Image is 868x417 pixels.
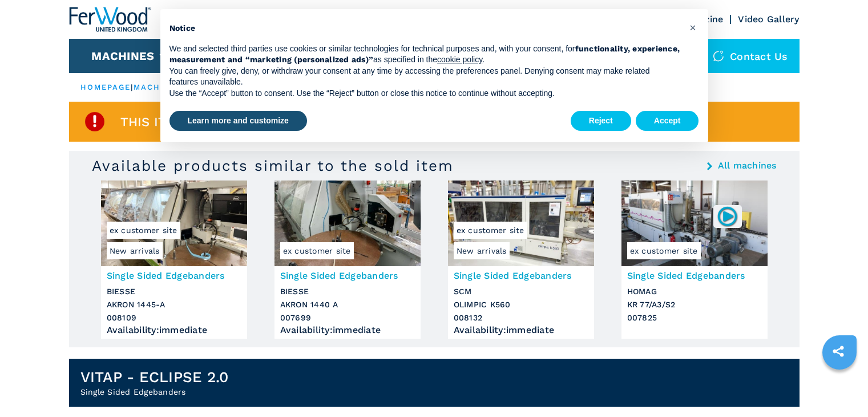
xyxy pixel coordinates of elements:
span: New arrivals [454,242,510,259]
button: Learn more and customize [169,111,307,131]
h3: Single Sided Edgebanders [280,269,415,282]
button: Accept [636,111,699,131]
div: Availability : immediate [454,327,588,333]
h3: SCM OLIMPIC K560 008132 [454,285,588,324]
p: Use the “Accept” button to consent. Use the “Reject” button or close this notice to continue with... [169,88,681,99]
a: cookie policy [437,55,482,64]
a: sharethis [824,337,853,366]
p: You can freely give, deny, or withdraw your consent at any time by accessing the preferences pane... [169,66,681,88]
button: Close this notice [684,18,703,37]
img: Ferwood [69,7,151,32]
span: ex customer site [280,242,354,259]
span: ex customer site [627,242,701,259]
h2: Notice [169,23,681,34]
a: Single Sided Edgebanders BIESSE AKRON 1445-ANew arrivalsex customer siteSingle Sided EdgebandersB... [101,181,247,339]
a: machines [134,83,183,91]
img: Single Sided Edgebanders HOMAG KR 77/A3/S2 [621,181,768,266]
span: New arrivals [107,242,163,259]
img: Single Sided Edgebanders BIESSE AKRON 1445-A [101,181,247,266]
p: We and selected third parties use cookies or similar technologies for technical purposes and, wit... [169,43,681,66]
div: Availability : immediate [107,327,241,333]
span: This item is already sold [120,115,301,129]
iframe: Chat [819,366,859,408]
div: Availability : immediate [280,327,415,333]
div: Contact us [701,39,800,73]
a: Single Sided Edgebanders HOMAG KR 77/A3/S2ex customer site007825Single Sided EdgebandersHOMAGKR 7... [621,181,768,339]
h3: Single Sided Edgebanders [107,269,241,282]
h1: VITAP - ECLIPSE 2.0 [80,368,229,386]
a: Video Gallery [738,14,799,25]
strong: functionality, experience, measurement and “marketing (personalized ads)” [169,44,680,65]
span: ex customer site [107,222,180,239]
a: Single Sided Edgebanders BIESSE AKRON 1440 Aex customer siteSingle Sided EdgebandersBIESSEAKRON 1... [274,181,421,339]
img: Single Sided Edgebanders SCM OLIMPIC K560 [448,181,594,266]
button: Reject [571,111,631,131]
img: Single Sided Edgebanders BIESSE AKRON 1440 A [274,181,421,266]
button: Machines [91,49,154,63]
h3: BIESSE AKRON 1440 A 007699 [280,285,415,324]
h3: Single Sided Edgebanders [454,269,588,282]
img: 007825 [716,205,738,227]
img: SoldProduct [83,110,106,133]
a: All machines [718,161,777,170]
h3: Available products similar to the sold item [92,157,454,175]
h3: Single Sided Edgebanders [627,269,762,282]
h3: BIESSE AKRON 1445-A 008109 [107,285,241,324]
span: ex customer site [454,222,527,239]
h3: HOMAG KR 77/A3/S2 007825 [627,285,762,324]
span: × [689,21,696,34]
img: Contact us [713,50,724,62]
h2: Single Sided Edgebanders [80,386,229,398]
a: Single Sided Edgebanders SCM OLIMPIC K560New arrivalsex customer siteSingle Sided EdgebandersSCMO... [448,181,594,339]
a: HOMEPAGE [80,83,131,91]
span: | [131,83,133,91]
